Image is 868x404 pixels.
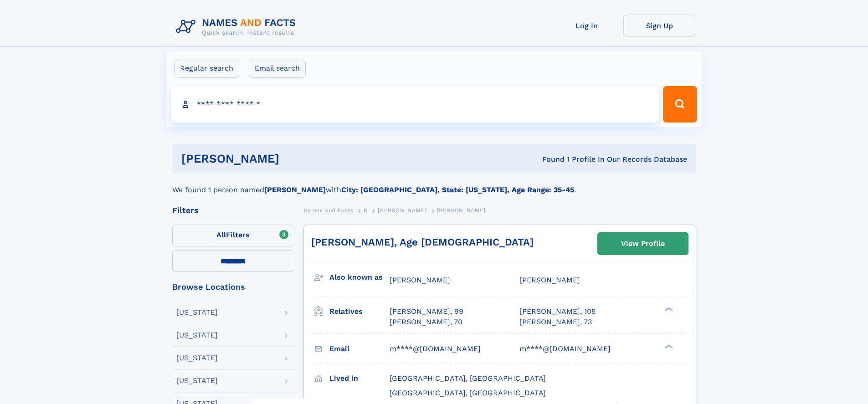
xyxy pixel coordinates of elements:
[181,153,411,164] h1: [PERSON_NAME]
[172,225,294,246] label: Filters
[172,15,303,39] img: Logo Names and Facts
[172,206,294,215] div: Filters
[176,354,218,362] div: [US_STATE]
[176,332,218,339] div: [US_STATE]
[519,276,580,284] span: [PERSON_NAME]
[390,374,546,383] span: [GEOGRAPHIC_DATA], [GEOGRAPHIC_DATA]
[364,207,368,214] span: R
[176,309,218,316] div: [US_STATE]
[390,276,450,284] span: [PERSON_NAME]
[378,205,426,216] a: [PERSON_NAME]
[303,205,354,216] a: Names and Facts
[341,185,574,194] b: City: [GEOGRAPHIC_DATA], State: [US_STATE], Age Range: 35-45
[390,307,463,317] a: [PERSON_NAME], 99
[390,389,546,397] span: [GEOGRAPHIC_DATA], [GEOGRAPHIC_DATA]
[550,15,623,37] a: Log In
[249,59,306,78] label: Email search
[264,185,326,194] b: [PERSON_NAME]
[172,283,294,291] div: Browse Locations
[663,307,673,312] div: ❯
[663,86,697,123] button: Search Button
[519,317,592,327] a: [PERSON_NAME], 73
[364,205,368,216] a: R
[311,236,534,248] a: [PERSON_NAME], Age [DEMOGRAPHIC_DATA]
[411,154,687,164] div: Found 1 Profile In Our Records Database
[172,174,696,195] div: We found 1 person named with .
[378,207,426,214] span: [PERSON_NAME]
[663,343,673,349] div: ❯
[329,371,390,386] h3: Lived in
[437,207,486,214] span: [PERSON_NAME]
[216,230,226,239] span: All
[171,86,659,123] input: search input
[329,341,390,357] h3: Email
[598,233,688,255] a: View Profile
[176,377,218,384] div: [US_STATE]
[174,59,239,78] label: Regular search
[390,317,462,327] a: [PERSON_NAME], 70
[329,270,390,285] h3: Also known as
[519,307,596,317] a: [PERSON_NAME], 105
[621,233,665,254] div: View Profile
[329,304,390,319] h3: Relatives
[623,15,696,37] a: Sign Up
